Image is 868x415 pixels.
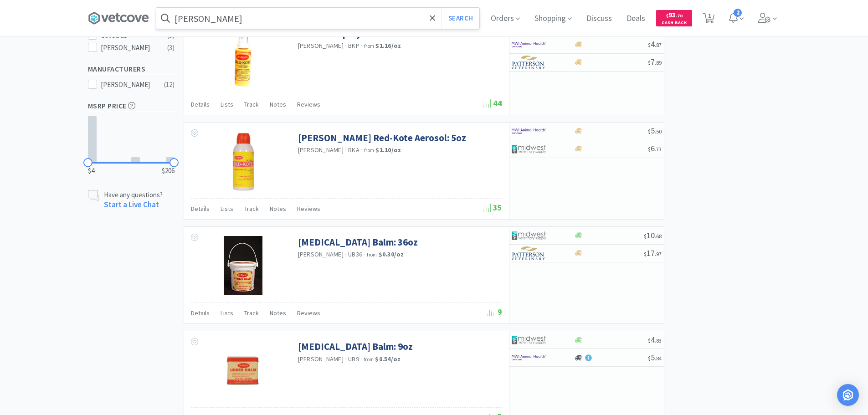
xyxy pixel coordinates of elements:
[162,165,175,176] span: $206
[375,146,401,154] strong: $1.10 / oz
[648,334,662,345] span: 4
[488,307,502,317] span: 9
[655,251,662,257] span: . 97
[348,250,362,258] span: UB36
[655,355,662,362] span: . 84
[512,246,546,260] img: f5e969b455434c6296c6d81ef179fa71_3.png
[379,250,404,258] strong: $0.30 / oz
[364,356,374,363] span: from
[214,340,273,400] img: f0d0256fce474d17a1196e7a211912d9_134313.png
[662,20,687,26] span: Cash Back
[345,250,347,258] span: ·
[699,15,718,24] a: 1
[442,8,479,29] button: Search
[512,38,546,51] img: f6b2451649754179b5b4e0c70c3f7cb0_2.png
[512,333,546,347] img: 4dd14cff54a648ac9e977f0c5da9bc2e_5.png
[644,248,662,258] span: 17
[298,355,344,363] a: [PERSON_NAME]
[734,9,742,17] span: 2
[364,43,374,49] span: from
[221,205,233,213] span: Lists
[655,337,662,344] span: . 83
[375,41,401,50] strong: $1.16 / oz
[101,42,157,53] div: [PERSON_NAME]
[104,190,163,200] p: Have any questions?
[361,146,363,154] span: ·
[676,13,683,19] span: . 70
[348,355,359,363] span: UB9
[655,59,662,66] span: . 89
[648,337,651,344] span: $
[648,352,662,363] span: 5
[298,250,344,258] a: [PERSON_NAME]
[191,309,210,317] span: Details
[297,205,320,213] span: Reviews
[644,251,647,257] span: $
[164,79,175,90] div: ( 12 )
[655,146,662,153] span: . 73
[648,355,651,362] span: $
[88,165,94,176] span: $4
[648,41,651,48] span: $
[221,309,233,317] span: Lists
[232,132,254,191] img: a71dc7e96a954267bb2a8fd95a1448e7_136275.png
[298,236,418,248] a: [MEDICAL_DATA] Balm: 36oz
[648,39,662,49] span: 4
[656,6,692,31] a: $93.70Cash Back
[666,13,668,19] span: $
[244,205,259,213] span: Track
[367,251,377,258] span: from
[345,355,347,363] span: ·
[648,59,651,66] span: $
[298,132,466,144] a: [PERSON_NAME] Red-Kote Aerosol: 5oz
[644,233,647,240] span: $
[88,64,175,74] h5: Manufacturers
[221,100,233,108] span: Lists
[191,100,210,108] span: Details
[345,41,347,50] span: ·
[297,309,320,317] span: Reviews
[361,41,363,50] span: ·
[348,146,360,154] span: RKA
[623,15,649,23] a: Deals
[655,41,662,48] span: . 87
[648,143,662,154] span: 6
[648,146,651,153] span: $
[224,236,262,295] img: 81c13d6f3bbb4076a480402fd80e26ca_134310.jpeg
[360,355,362,363] span: ·
[167,42,175,53] div: ( 3 )
[648,56,662,67] span: 7
[483,202,502,213] span: 35
[244,100,259,108] span: Track
[88,101,175,111] h5: MSRP Price
[104,200,159,210] a: Start a Live Chat
[375,355,401,363] strong: $0.54 / oz
[270,309,286,317] span: Notes
[191,205,210,213] span: Details
[156,8,479,29] input: Search by item, sku, manufacturer, ingredient, size...
[364,147,374,154] span: from
[244,309,259,317] span: Track
[512,351,546,364] img: f6b2451649754179b5b4e0c70c3f7cb0_2.png
[644,230,662,241] span: 10
[512,142,546,156] img: 4dd14cff54a648ac9e977f0c5da9bc2e_5.png
[364,250,365,258] span: ·
[512,124,546,138] img: f6b2451649754179b5b4e0c70c3f7cb0_2.png
[512,56,546,69] img: f5e969b455434c6296c6d81ef179fa71_3.png
[298,41,344,50] a: [PERSON_NAME]
[345,146,347,154] span: ·
[235,27,252,87] img: c2dfeed200ab49dd845b50be07c3e596_34591.png
[348,41,360,50] span: BKP
[655,128,662,135] span: . 50
[101,79,157,90] div: [PERSON_NAME]
[583,15,616,23] a: Discuss
[270,100,286,108] span: Notes
[837,384,859,406] div: Open Intercom Messenger
[648,128,651,135] span: $
[270,205,286,213] span: Notes
[298,146,344,154] a: [PERSON_NAME]
[512,229,546,242] img: 4dd14cff54a648ac9e977f0c5da9bc2e_5.png
[648,125,662,136] span: 5
[298,340,413,353] a: [MEDICAL_DATA] Balm: 9oz
[483,98,502,108] span: 44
